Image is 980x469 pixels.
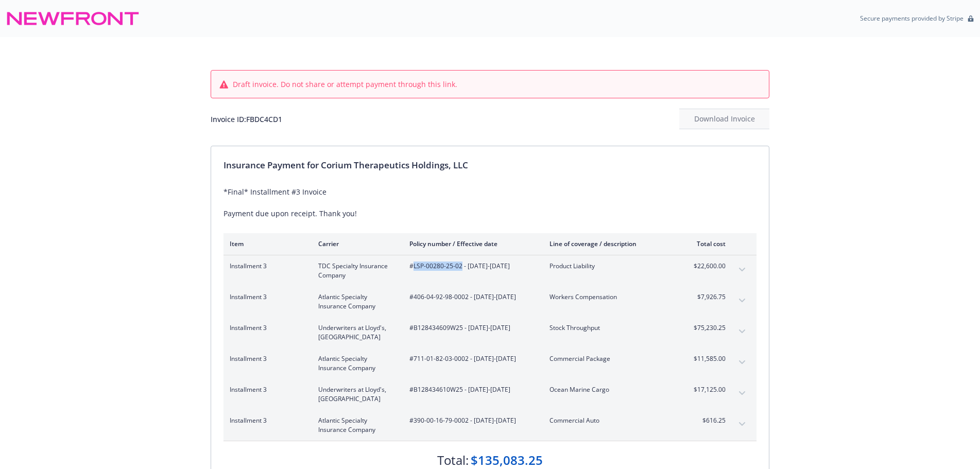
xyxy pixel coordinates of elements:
span: Commercial Package [549,354,670,363]
span: Installment 3 [230,292,302,302]
div: Item [230,239,302,248]
div: Invoice ID: FBDC4CD1 [211,114,282,125]
span: Stock Throughput [549,323,670,333]
span: Ocean Marine Cargo [549,385,670,394]
p: Secure payments provided by Stripe [860,14,964,23]
div: Installment 3Underwriters at Lloyd's, [GEOGRAPHIC_DATA]#B128434609W25 - [DATE]-[DATE]Stock Throug... [223,317,757,348]
span: TDC Specialty Insurance Company [318,262,393,280]
span: Underwriters at Lloyd's, [GEOGRAPHIC_DATA] [318,323,393,342]
button: expand content [734,416,750,432]
span: Underwriters at Lloyd's, [GEOGRAPHIC_DATA] [318,385,393,404]
span: Installment 3 [230,354,302,363]
span: Workers Compensation [549,292,670,302]
span: Atlantic Specialty Insurance Company [318,416,393,435]
div: Insurance Payment for Corium Therapeutics Holdings, LLC [223,159,757,172]
div: *Final* Installment #3 Invoice Payment due upon receipt. Thank you! [223,186,757,219]
button: expand content [734,385,750,402]
div: Policy number / Effective date [409,239,533,248]
span: Installment 3 [230,416,302,425]
span: Draft invoice. Do not share or attempt payment through this link. [233,79,457,90]
div: Installment 3Underwriters at Lloyd's, [GEOGRAPHIC_DATA]#B128434610W25 - [DATE]-[DATE]Ocean Marine... [223,379,757,410]
button: expand content [734,262,750,278]
div: Installment 3Atlantic Specialty Insurance Company#390-00-16-79-0002 - [DATE]-[DATE]Commercial Aut... [223,410,757,441]
span: $616.25 [687,416,726,425]
div: Installment 3Atlantic Specialty Insurance Company#711-01-82-03-0002 - [DATE]-[DATE]Commercial Pac... [223,348,757,379]
span: #LSP-00280-25-02 - [DATE]-[DATE] [409,262,533,271]
span: $7,926.75 [687,292,726,302]
button: expand content [734,354,750,371]
span: Commercial Auto [549,416,670,425]
span: Atlantic Specialty Insurance Company [318,354,393,373]
span: $22,600.00 [687,262,726,271]
span: Atlantic Specialty Insurance Company [318,292,393,311]
span: $17,125.00 [687,385,726,394]
span: #406-04-92-98-0002 - [DATE]-[DATE] [409,292,533,302]
span: #711-01-82-03-0002 - [DATE]-[DATE] [409,354,533,363]
div: Installment 3TDC Specialty Insurance Company#LSP-00280-25-02 - [DATE]-[DATE]Product Liability$22,... [223,255,757,286]
div: Total: [437,451,469,469]
span: Product Liability [549,262,670,271]
span: $11,585.00 [687,354,726,363]
div: Download Invoice [679,109,769,129]
div: Total cost [687,239,726,248]
span: #390-00-16-79-0002 - [DATE]-[DATE] [409,416,533,425]
span: Installment 3 [230,385,302,394]
div: $135,083.25 [471,451,543,469]
span: #B128434610W25 - [DATE]-[DATE] [409,385,533,394]
div: Line of coverage / description [549,239,670,248]
span: Installment 3 [230,262,302,271]
span: Installment 3 [230,323,302,333]
button: expand content [734,323,750,340]
div: Installment 3Atlantic Specialty Insurance Company#406-04-92-98-0002 - [DATE]-[DATE]Workers Compen... [223,286,757,317]
span: $75,230.25 [687,323,726,333]
div: Carrier [318,239,393,248]
button: expand content [734,292,750,309]
span: #B128434609W25 - [DATE]-[DATE] [409,323,533,333]
button: Download Invoice [679,109,769,129]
